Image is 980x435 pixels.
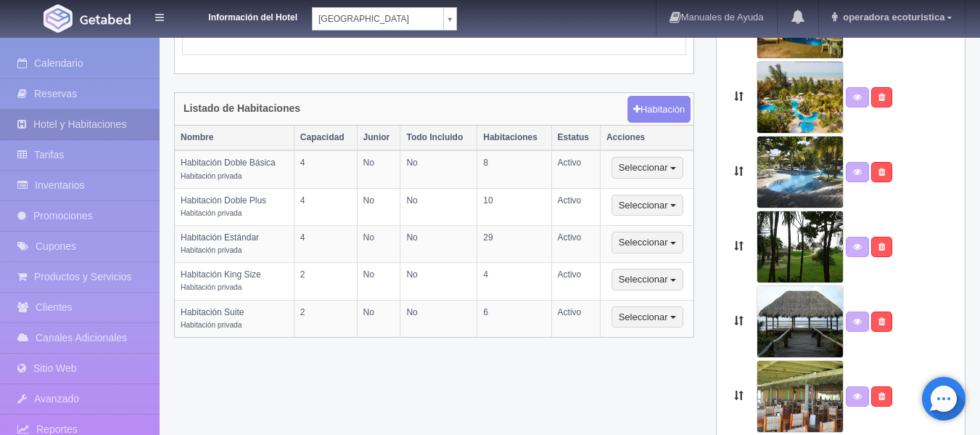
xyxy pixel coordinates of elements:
[477,263,551,300] td: 4
[175,226,294,263] td: Habitación Estándar
[312,7,457,31] a: [GEOGRAPHIC_DATA]
[757,136,844,208] img: 550_6377.jpg
[551,126,600,150] th: Estatus
[357,226,400,263] td: No
[551,263,600,300] td: Activo
[357,126,400,150] th: Junior
[294,226,357,263] td: 4
[400,150,477,188] td: No
[357,300,400,337] td: No
[757,61,844,134] img: 550_6372.jpg
[294,263,357,300] td: 2
[181,209,242,217] small: Habitación privada
[175,188,294,225] td: Habitación Doble Plus
[294,188,357,225] td: 4
[181,7,297,24] dt: Información del Hotel
[612,157,683,179] button: Seleccionar
[184,103,300,114] h4: Listado de Habitaciones
[477,126,551,150] th: Habitaciones
[757,285,844,358] img: 550_6374.jpg
[357,150,400,188] td: No
[357,188,400,225] td: No
[400,126,477,150] th: Todo Incluido
[400,263,477,300] td: No
[175,150,294,188] td: Habitación Doble Básica
[294,300,357,337] td: 2
[294,126,357,150] th: Capacidad
[175,300,294,337] td: Habitación Suite
[400,188,477,225] td: No
[551,300,600,337] td: Activo
[551,226,600,263] td: Activo
[294,150,357,188] td: 4
[612,232,683,253] button: Seleccionar
[757,211,844,283] img: 550_6375.jpg
[181,321,242,329] small: Habitación privada
[357,263,400,300] td: No
[181,172,242,180] small: Habitación privada
[400,300,477,337] td: No
[477,226,551,263] td: 29
[612,306,683,328] button: Seleccionar
[181,246,242,254] small: Habitación privada
[477,188,551,225] td: 10
[757,360,844,433] img: 550_6376.jpg
[175,126,294,150] th: Nombre
[551,150,600,188] td: Activo
[400,226,477,263] td: No
[477,150,551,188] td: 8
[181,283,242,291] small: Habitación privada
[551,188,600,225] td: Activo
[318,8,437,30] span: [GEOGRAPHIC_DATA]
[627,96,691,123] button: Habitación
[44,4,73,33] img: Getabed
[477,300,551,337] td: 6
[612,269,683,290] button: Seleccionar
[839,12,944,23] span: operadora ecoturistica
[600,126,693,150] th: Acciones
[80,14,131,25] img: Getabed
[175,263,294,300] td: Habitación King Size
[612,195,683,216] button: Seleccionar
